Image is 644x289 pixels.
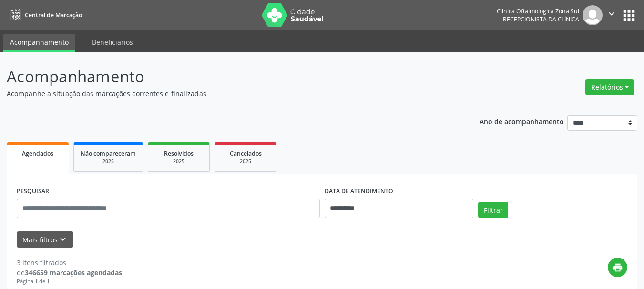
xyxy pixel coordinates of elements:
span: Recepcionista da clínica [503,15,579,23]
div: 2025 [222,158,269,165]
div: Clinica Oftalmologica Zona Sul [497,7,579,15]
p: Acompanhe a situação das marcações correntes e finalizadas [7,89,448,99]
strong: 346659 marcações agendadas [25,268,122,277]
div: 2025 [155,158,203,165]
div: 2025 [81,158,136,165]
button: print [608,258,627,277]
div: 3 itens filtrados [17,258,122,268]
button:  [603,5,621,25]
button: Filtrar [478,202,508,218]
a: Central de Marcação [7,7,82,23]
i:  [606,9,617,19]
i: print [613,262,623,273]
span: Não compareceram [81,149,136,158]
button: apps [621,7,637,24]
p: Ano de acompanhamento [480,115,564,127]
button: Mais filtroskeyboard_arrow_down [17,231,73,248]
img: img [583,5,603,25]
span: Agendados [22,149,53,158]
span: Central de Marcação [25,11,82,19]
i: keyboard_arrow_down [58,234,68,245]
span: Resolvidos [164,149,194,158]
a: Acompanhamento [3,34,75,52]
label: DATA DE ATENDIMENTO [325,184,393,199]
label: PESQUISAR [17,184,49,199]
button: Relatórios [585,79,634,95]
p: Acompanhamento [7,65,448,89]
div: de [17,268,122,278]
div: Página 1 de 1 [17,278,122,286]
span: Cancelados [230,149,262,158]
a: Beneficiários [85,34,140,50]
